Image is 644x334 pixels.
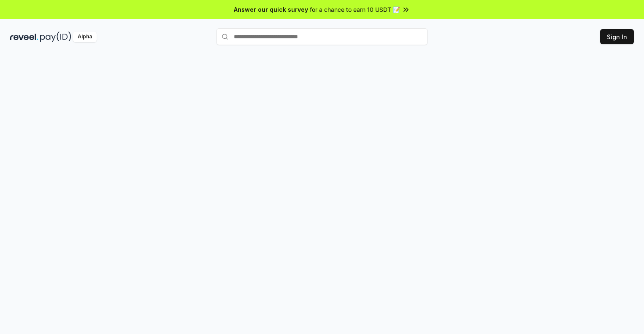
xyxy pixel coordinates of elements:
[40,32,71,42] img: pay_id
[234,5,308,14] span: Answer our quick survey
[310,5,400,14] span: for a chance to earn 10 USDT 📝
[10,32,38,42] img: reveel_dark
[600,29,634,44] button: Sign In
[73,32,97,42] div: Alpha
